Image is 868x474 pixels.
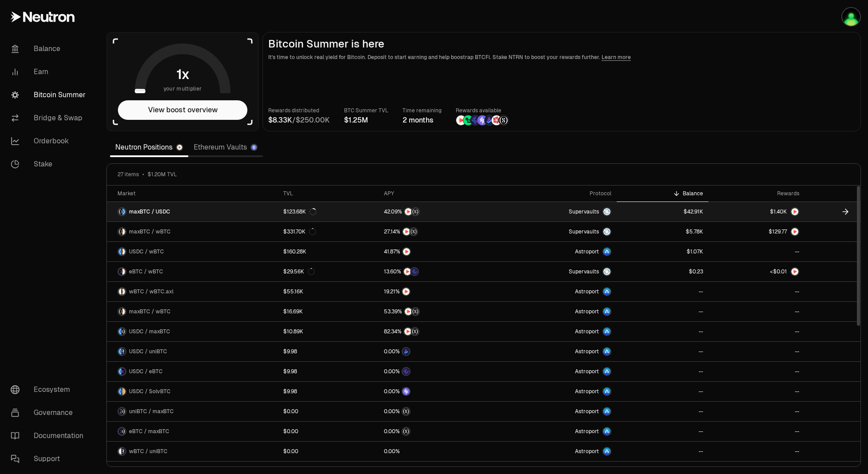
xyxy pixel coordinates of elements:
[602,54,631,61] a: Learn more
[118,328,121,335] img: USDC Logo
[403,288,410,295] img: NTRN
[278,382,379,401] a: $9.98
[283,190,374,197] div: TVL
[622,190,703,197] div: Balance
[575,328,599,335] span: Astroport
[384,190,491,197] div: APY
[492,115,501,125] img: Mars Fragments
[575,388,599,395] span: Astroport
[384,387,491,396] button: Solv Points
[384,287,491,296] button: NTRN
[499,115,508,125] img: Structured Points
[603,268,610,275] img: Supervaults
[118,308,121,315] img: maxBTC Logo
[714,190,799,197] div: Rewards
[278,222,379,241] a: $331.70K
[497,342,617,361] a: Astroport
[617,422,708,441] a: --
[617,362,708,381] a: --
[188,138,263,156] a: Ethereum Vaults
[575,428,599,435] span: Astroport
[497,242,617,261] a: Astroport
[278,342,379,361] a: $9.98
[384,227,491,236] button: NTRNStructured Points
[278,262,379,281] a: $29.56K
[278,282,379,301] a: $55.16K
[118,288,121,295] img: wBTC Logo
[384,347,491,356] button: Bedrock Diamonds
[379,282,497,301] a: NTRN
[708,382,804,401] a: --
[470,115,480,125] img: EtherFi Points
[384,267,491,276] button: NTRNEtherFi Points
[129,348,167,355] span: USDC / uniBTC
[384,247,491,256] button: NTRN
[575,288,599,295] span: Astroport
[497,302,617,321] a: Astroport
[129,308,171,315] span: maxBTC / wBTC
[107,322,278,341] a: USDC LogomaxBTC LogoUSDC / maxBTC
[708,422,804,441] a: --
[268,106,330,115] p: Rewards distributed
[477,115,487,125] img: Solv Points
[791,208,798,215] img: NTRN Logo
[129,208,170,215] span: maxBTC / USDC
[497,402,617,421] a: Astroport
[575,368,599,375] span: Astroport
[379,342,497,361] a: Bedrock Diamonds
[403,248,410,255] img: NTRN
[411,328,418,335] img: Structured Points
[708,262,804,281] a: NTRN Logo
[497,282,617,301] a: Astroport
[404,268,411,275] img: NTRN
[379,322,497,341] a: NTRNStructured Points
[497,382,617,401] a: Astroport
[107,342,278,361] a: USDC LogouniBTC LogoUSDC / uniBTC
[708,402,804,421] a: --
[4,107,96,130] a: Bridge & Swap
[107,262,278,281] a: eBTC LogowBTC LogoeBTC / wBTC
[379,302,497,321] a: NTRNStructured Points
[575,408,599,415] span: Astroport
[118,368,121,375] img: USDC Logo
[403,115,442,126] div: 2 months
[122,408,125,415] img: maxBTC Logo
[617,302,708,321] a: --
[603,228,610,235] img: Supervaults
[148,171,177,178] span: $1.20M TVL
[379,422,497,441] a: Structured Points
[403,428,410,435] img: Structured Points
[4,60,96,83] a: Earn
[379,402,497,421] a: Structured Points
[497,362,617,381] a: Astroport
[384,367,491,376] button: EtherFi Points
[122,208,125,215] img: USDC Logo
[118,348,121,355] img: USDC Logo
[4,401,96,424] a: Governance
[278,322,379,341] a: $10.89K
[283,408,298,415] div: $0.00
[107,382,278,401] a: USDC LogoSolvBTC LogoUSDC / SolvBTC
[569,208,599,215] span: Supervaults
[403,106,442,115] p: Time remaining
[283,208,317,215] div: $123.68K
[617,322,708,341] a: --
[122,368,125,375] img: eBTC Logo
[122,288,125,295] img: wBTC.axl Logo
[575,448,599,455] span: Astroport
[379,202,497,221] a: NTRNStructured Points
[575,308,599,315] span: Astroport
[129,328,170,335] span: USDC / maxBTC
[569,228,599,235] span: Supervaults
[283,328,303,335] div: $10.89K
[283,248,306,255] div: $160.28K
[283,428,298,435] div: $0.00
[268,38,855,50] h2: Bitcoin Summer is here
[456,115,466,125] img: NTRN
[118,408,121,415] img: uniBTC Logo
[708,202,804,221] a: NTRN Logo
[384,207,491,216] button: NTRNStructured Points
[708,322,804,341] a: --
[502,190,611,197] div: Protocol
[107,302,278,321] a: maxBTC LogowBTC LogomaxBTC / wBTC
